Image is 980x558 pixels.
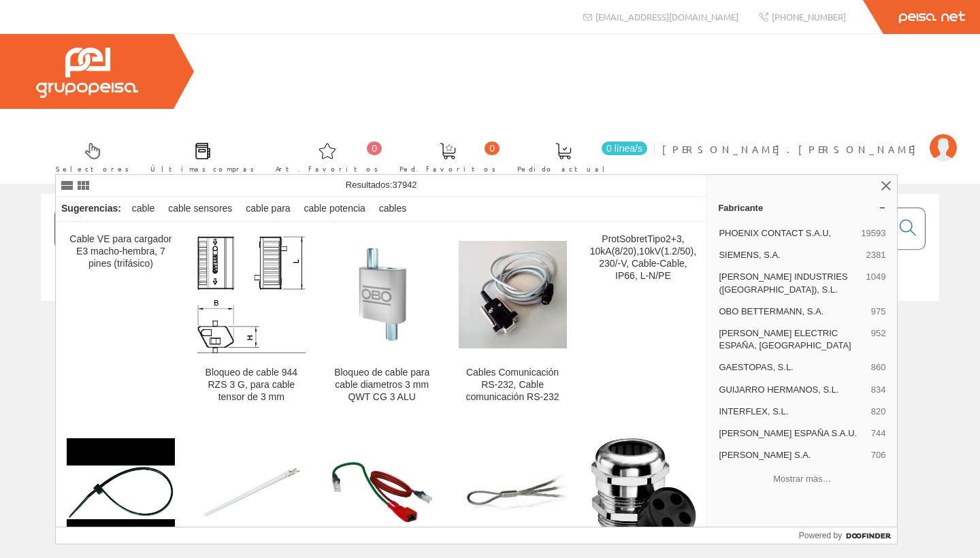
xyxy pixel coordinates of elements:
[871,449,886,461] span: 706
[56,162,129,176] span: Selectores
[589,233,698,282] div: ProtSobretTipo2+3, 10kA(8/20),10kV(1.2/50), 230/-V, Cable-Cable, IP66, L-N/PE
[602,142,647,155] span: 0 línea/s
[719,249,860,261] span: SIEMENS, S.A.
[56,199,124,218] div: Sugerencias:
[276,162,378,176] span: Art. favoritos
[56,223,186,419] a: Cable VE para cargador E3 macho-hembra, 7 pines (trifásico)
[36,48,138,98] img: Grupo Peisa
[127,197,160,221] div: cable
[197,236,306,353] img: Bloqueo de cable 944 RZS 3 G, para cable tensor de 3 mm
[719,406,865,418] span: INTERFLEX, S.L.
[719,327,865,352] span: [PERSON_NAME] ELECTRIC ESPAÑA, [GEOGRAPHIC_DATA]
[150,162,255,176] span: Últimas compras
[240,197,295,221] div: cable para
[589,437,698,548] img: PRENSAESTOPAS MULTICABLE PG 13 3 CABLES 5 mm LATON NIQUELADO
[595,11,738,22] span: [EMAIL_ADDRESS][DOMAIN_NAME]
[871,361,886,374] span: 860
[459,445,567,540] img: MALLA TIRACABLES TRIPLE (3 CABLES) DE ACERO 1 LAZO 30-39 mm Ø / 37,0 Kn
[861,227,885,240] span: 19593
[367,142,382,155] span: 0
[799,527,898,544] a: Powered by
[317,223,447,419] a: Bloqueo de cable para cable diametros 3 mm QWT CG 3 ALU Bloqueo de cable para cable diametros 3 m...
[719,227,855,240] span: PHOENIX CONTACT S.A.U,
[399,162,496,176] span: Ped. favoritos
[67,233,175,270] div: Cable VE para cargador E3 macho-hembra, 7 pines (trifásico)
[719,427,865,440] span: [PERSON_NAME] ESPAÑA S.A.U.
[719,384,865,396] span: GUIJARRO HERMANOS, S.L.
[163,197,238,221] div: cable sensores
[67,438,175,546] img: Sujetacables /Bridas para cable UVplus 774x23,3 79
[707,197,897,218] a: Fabricante
[871,406,886,418] span: 820
[186,223,316,419] a: Bloqueo de cable 944 RZS 3 G, para cable tensor de 3 mm Bloqueo de cable 944 RZS 3 G, para cable ...
[871,427,886,440] span: 744
[374,197,412,221] div: cables
[346,180,417,190] span: Resultados:
[719,271,860,295] span: [PERSON_NAME] INDUSTRIES ([GEOGRAPHIC_DATA]), S.L.
[197,438,306,546] img: Carril precableado IP54 623T 13 cables blanco
[517,162,610,176] span: Pedido actual
[866,249,885,261] span: 2381
[448,223,578,419] a: Cables Comunicación RS-232, Cable comunicación RS-232 Cables Comunicación RS-232, Cable comunicac...
[42,131,136,181] a: Selectores
[137,131,261,181] a: Últimas compras
[719,449,865,461] span: [PERSON_NAME] S.A.
[772,11,846,22] span: [PHONE_NUMBER]
[871,384,886,396] span: 834
[299,197,371,221] div: cable potencia
[871,327,886,352] span: 952
[719,361,865,374] span: GAESTOPAS, S.L.
[459,367,567,404] div: Cables Comunicación RS-232, Cable comunicación RS-232
[719,306,865,318] span: OBO BETTERMANN, S.A.
[392,180,416,190] span: 37942
[866,271,885,295] span: 1049
[799,529,842,542] span: Powered by
[328,438,436,546] img: Cable Splitter enc. 3 m PacDrive 3
[197,367,306,404] div: Bloqueo de cable 944 RZS 3 G, para cable tensor de 3 mm
[459,241,567,349] img: Cables Comunicación RS-232, Cable comunicación RS-232
[328,367,436,404] div: Bloqueo de cable para cable diametros 3 mm QWT CG 3 ALU
[713,467,892,490] button: Mostrar más…
[871,306,886,318] span: 975
[578,223,708,419] a: ProtSobretTipo2+3, 10kA(8/20),10kV(1.2/50), 230/-V, Cable-Cable, IP66, L-N/PE
[662,131,957,144] a: [PERSON_NAME].[PERSON_NAME]
[41,318,939,329] div: © Grupo Peisa
[485,142,500,155] span: 0
[662,142,923,156] span: [PERSON_NAME].[PERSON_NAME]
[328,241,436,349] img: Bloqueo de cable para cable diametros 3 mm QWT CG 3 ALU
